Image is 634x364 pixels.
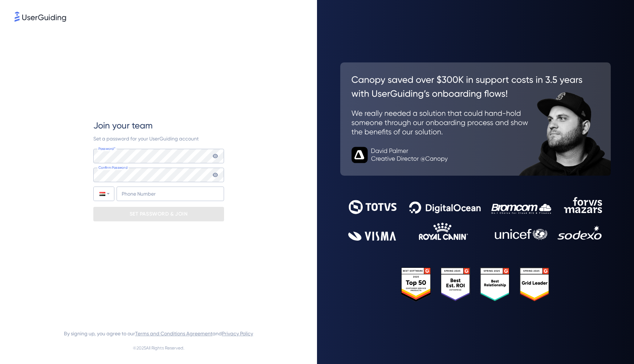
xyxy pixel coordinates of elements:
img: 8faab4ba6bc7696a72372aa768b0286c.svg [15,12,66,22]
input: Phone Number [117,187,224,201]
span: Set a password for your UserGuiding account [93,136,199,142]
img: 26c0aa7c25a843aed4baddd2b5e0fa68.svg [340,62,611,175]
span: By signing up, you agree to our and [64,329,253,338]
div: Iraq: + 964 [94,187,114,201]
img: 25303e33045975176eb484905ab012ff.svg [401,267,550,302]
span: Join your team [93,120,153,131]
span: © 2025 All Rights Reserved. [133,344,184,352]
a: Terms and Conditions Agreement [135,331,212,336]
p: SET PASSWORD & JOIN [130,208,188,220]
a: Privacy Policy [222,331,253,336]
img: 9302ce2ac39453076f5bc0f2f2ca889b.svg [348,197,602,240]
